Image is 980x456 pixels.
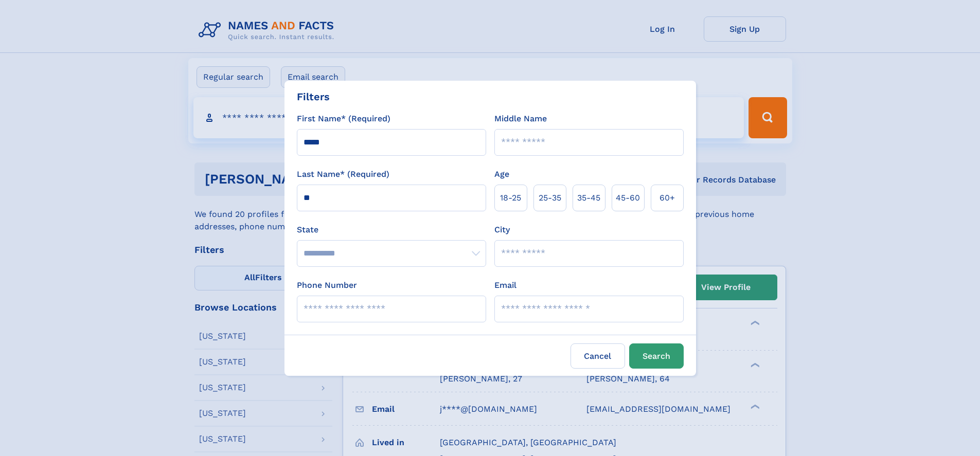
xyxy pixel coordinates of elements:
div: Filters [297,89,330,104]
label: Email [494,279,516,291]
label: Phone Number [297,279,357,291]
label: Middle Name [494,113,547,125]
label: State [297,224,486,236]
label: Cancel [571,343,625,369]
span: 18‑25 [500,192,521,204]
span: 35‑45 [577,192,600,204]
span: 60+ [660,192,675,204]
span: 25‑35 [539,192,561,204]
span: 45‑60 [616,192,640,204]
button: Search [629,343,684,369]
label: First Name* (Required) [297,113,390,125]
label: Age [494,168,509,180]
label: City [494,224,510,236]
label: Last Name* (Required) [297,168,389,180]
